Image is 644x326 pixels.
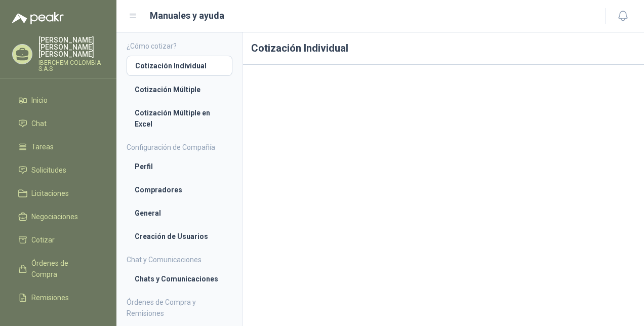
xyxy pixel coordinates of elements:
li: Perfil [135,161,224,172]
a: Negociaciones [12,207,104,226]
span: Licitaciones [31,188,69,199]
img: Logo peakr [12,12,64,24]
li: General [135,208,224,219]
li: Cotización Múltiple en Excel [135,107,224,130]
a: Perfil [127,157,232,176]
h4: Órdenes de Compra y Remisiones [127,297,232,319]
span: Cotizar [31,234,55,246]
span: Remisiones [31,292,69,303]
a: Cotización Múltiple [127,80,232,99]
a: Cotización Múltiple en Excel [127,103,232,134]
li: Creación de Usuarios [135,231,224,242]
span: Chat [31,118,47,129]
iframe: 953374dfa75b41f38925b712e2491bfd [251,73,636,289]
span: Órdenes de Compra [31,258,95,280]
a: Solicitudes [12,160,104,180]
p: IBERCHEM COLOMBIA S.A.S [38,60,104,72]
h1: Manuales y ayuda [150,9,224,23]
a: Órdenes de Compra [12,254,104,284]
a: Licitaciones [12,184,104,203]
a: Remisiones [12,288,104,307]
a: Tareas [12,137,104,156]
a: Creación de Usuarios [127,227,232,246]
li: Cotización Individual [135,60,224,71]
span: Negociaciones [31,211,78,222]
h1: Cotización Individual [243,32,644,65]
li: Cotización Múltiple [135,84,224,95]
h4: ¿Cómo cotizar? [127,40,232,52]
a: Inicio [12,91,104,110]
p: [PERSON_NAME] [PERSON_NAME] [PERSON_NAME] [38,36,104,58]
a: Cotización Individual [127,56,232,76]
li: Chats y Comunicaciones [135,273,224,284]
span: Solicitudes [31,165,66,176]
a: Chat [12,114,104,133]
h4: Chat y Comunicaciones [127,254,232,265]
a: Chats y Comunicaciones [127,269,232,289]
span: Inicio [31,95,48,106]
a: Cotizar [12,230,104,250]
li: Compradores [135,184,224,195]
a: Compradores [127,180,232,199]
a: General [127,203,232,223]
h4: Configuración de Compañía [127,142,232,153]
span: Tareas [31,141,54,152]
